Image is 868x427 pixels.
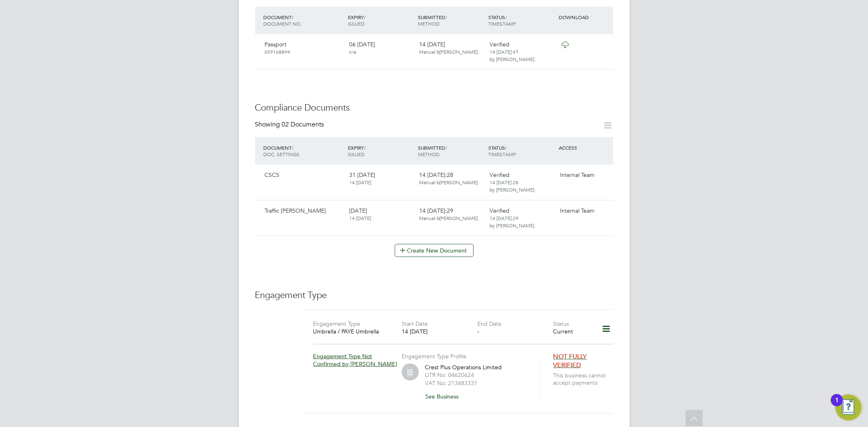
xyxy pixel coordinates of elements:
[265,48,291,55] span: 059168894
[560,171,595,179] span: Internal Team
[446,144,447,151] span: /
[490,207,509,214] span: Verified
[364,14,365,20] span: /
[395,244,474,257] button: Create New Document
[486,10,557,31] div: STATUS
[490,215,536,229] span: 14 [DATE]:29 by [PERSON_NAME].
[418,151,440,157] span: METHOD
[264,20,302,27] span: DOCUMENT NO.
[557,140,613,155] div: ACCESS
[490,56,536,62] span: by [PERSON_NAME].
[420,215,479,221] span: Manual b[PERSON_NAME].
[553,320,569,327] label: Status
[416,10,487,31] div: SUBMITTED
[364,144,365,151] span: /
[349,215,371,221] span: 14 [DATE]
[553,353,587,369] span: NOT FULLY VERIFIED
[262,140,346,161] div: DOCUMENT
[264,151,300,157] span: DOC. SETTINGS
[349,207,367,214] span: [DATE]
[488,20,516,27] span: TIMESTAMP
[348,20,365,27] span: ISSUED
[255,290,613,301] h3: Engagement Type
[425,364,531,403] div: Crest Plus Operations Limited
[488,151,516,157] span: TIMESTAMP
[416,140,487,161] div: SUBMITTED
[255,102,613,114] h3: Compliance Documents
[349,48,356,55] span: n/a
[265,171,280,179] span: CSCS
[553,328,591,335] div: Current
[418,20,440,27] span: METHOD
[835,400,839,411] div: 1
[835,394,861,420] button: Open Resource Center, 1 new notification
[557,10,613,24] div: DOWNLOAD
[425,390,465,403] button: See Business
[425,379,477,387] label: VAT No: 213483331
[490,41,509,48] span: Verified
[420,171,479,186] span: 14 [DATE]:28
[420,207,479,222] span: 14 [DATE]:29
[262,37,346,59] div: Passport
[553,372,616,386] span: This business cannot accept payments
[313,353,398,367] span: Engagement Type Not Confirmed by [PERSON_NAME]
[446,14,447,20] span: /
[282,120,324,129] span: 02 Documents
[402,353,466,360] label: Engagement Type Profile
[348,151,365,157] span: ISSUED
[349,179,371,185] span: 14 [DATE]
[505,144,507,151] span: /
[402,320,428,327] label: Start Date
[477,320,501,327] label: End Date
[349,171,375,179] span: 31 [DATE]
[490,171,509,179] span: Verified
[265,207,326,214] span: Traffic [PERSON_NAME]
[255,120,326,129] div: Showing
[402,328,477,335] div: 14 [DATE]
[346,10,416,31] div: EXPIRY
[416,37,487,59] div: 14 [DATE]
[420,48,479,55] span: Manual b[PERSON_NAME].
[292,14,294,20] span: /
[346,37,416,59] div: 06 [DATE]
[420,179,479,185] span: Manual b[PERSON_NAME].
[313,320,361,327] label: Engagement Type
[346,140,416,161] div: EXPIRY
[490,179,536,193] span: 14 [DATE]:28 by [PERSON_NAME].
[490,48,518,55] span: 14 [DATE]:47
[560,207,595,214] span: Internal Team
[477,328,553,335] div: -
[262,10,346,31] div: DOCUMENT
[292,144,294,151] span: /
[505,14,507,20] span: /
[486,140,557,161] div: STATUS
[313,328,389,335] div: Umbrella / PAYE Umbrella
[425,371,474,379] label: UTR No: 04620624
